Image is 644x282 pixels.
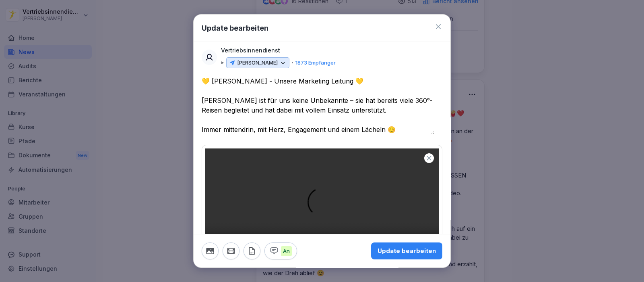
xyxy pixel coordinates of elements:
p: 1873 Empfänger [295,59,336,67]
p: [PERSON_NAME] [237,59,278,67]
p: Vertriebsinnendienst [221,46,280,55]
h1: Update bearbeiten [202,23,268,33]
button: Update bearbeiten [371,242,442,259]
p: An [281,246,292,256]
div: Update bearbeiten [378,246,436,255]
button: An [264,242,297,259]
